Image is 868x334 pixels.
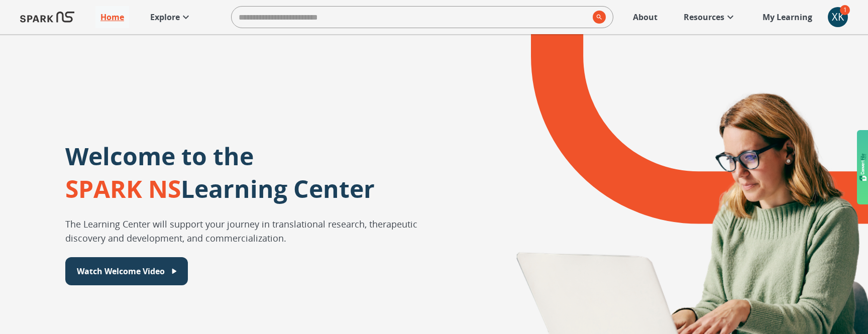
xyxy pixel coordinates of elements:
[840,5,850,15] span: 1
[628,6,663,28] a: About
[20,5,74,29] img: Logo of SPARK at Stanford
[679,6,741,28] a: Resources
[100,11,124,23] p: Home
[65,172,181,205] span: SPARK NS
[589,7,606,28] button: search
[65,257,188,285] button: Watch Welcome Video
[150,11,180,23] p: Explore
[763,11,812,23] p: My Learning
[145,6,197,28] a: Explore
[95,6,129,28] a: Home
[828,7,848,27] div: XK
[65,140,375,205] p: Welcome to the Learning Center
[828,7,848,27] button: account of current user
[65,217,423,245] p: The Learning Center will support your journey in translational research, therapeutic discovery an...
[757,6,818,28] a: My Learning
[633,11,658,23] p: About
[684,11,724,23] p: Resources
[859,153,867,181] img: gdzwAHDJa65OwAAAABJRU5ErkJggg==
[77,265,165,277] p: Watch Welcome Video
